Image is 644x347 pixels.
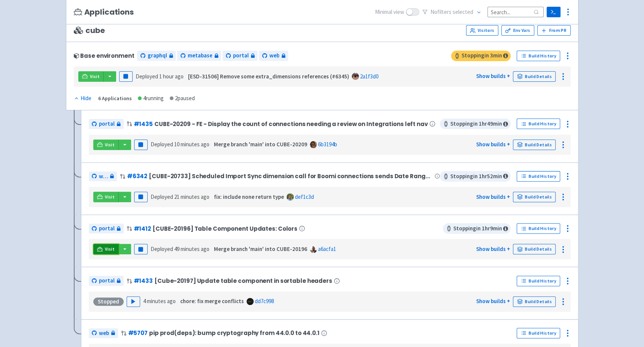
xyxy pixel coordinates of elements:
[147,51,167,60] span: graphql
[151,193,209,200] span: Deployed
[476,141,510,148] a: Show builds +
[134,225,151,233] a: #1412
[188,73,349,80] strong: [ESD-31506] Remove some extra_dimensions references (#6345)
[119,71,133,82] button: Pause
[74,26,105,35] span: cube
[159,73,184,80] time: 1 hour ago
[143,297,176,305] time: 4 minutes ago
[375,8,404,17] span: Minimal view
[233,51,248,60] span: portal
[89,328,118,338] a: web
[93,140,119,150] a: Visit
[255,297,274,305] a: dd7c998
[476,245,510,252] a: Show builds +
[476,72,510,80] a: Show builds +
[513,244,556,254] a: Build Details
[137,51,176,61] a: graphql
[360,73,378,80] a: 2a1f3d0
[517,51,560,61] a: Build History
[89,119,124,129] a: portal
[214,245,307,252] strong: Merge branch 'main' into CUBE-20196
[174,245,209,252] time: 49 minutes ago
[513,192,556,202] a: Build Details
[98,94,132,103] div: 6 Applications
[318,141,337,148] a: 6b3194b
[513,140,556,150] a: Build Details
[138,94,164,103] div: 4 running
[517,119,560,129] a: Build History
[466,25,498,36] a: Visitors
[440,171,511,182] span: Stopping in 1 hr 52 min
[134,120,153,128] a: #1435
[105,142,115,148] span: Visit
[105,194,115,200] span: Visit
[127,296,140,307] button: Play
[99,120,115,128] span: portal
[134,277,153,285] a: #1433
[430,8,473,17] span: No filter s
[134,244,148,254] button: Pause
[127,172,147,180] a: #6342
[78,71,104,82] a: Visit
[440,119,511,129] span: Stopping in 1 hr 49 min
[151,141,209,148] span: Deployed
[537,25,571,36] button: From PR
[214,141,307,148] strong: Merge branch 'main' into CUBE-20209
[154,121,428,127] span: CUBE-20209 - FE - Display the count of connections needing a review on Integrations left nav
[99,329,109,338] span: web
[174,193,209,200] time: 21 minutes ago
[517,171,560,182] a: Build History
[453,8,473,15] span: selected
[149,330,320,336] span: pip prod(deps): bump cryptography from 44.0.0 to 44.0.1
[170,94,195,103] div: 2 paused
[105,246,115,252] span: Visit
[177,51,221,61] a: metabase
[89,276,124,286] a: portal
[99,224,115,233] span: portal
[89,171,117,182] a: web
[180,297,244,305] strong: chore: fix merge conflicts
[74,94,91,103] div: Hide
[295,193,314,200] a: def1c3d
[259,51,288,61] a: web
[74,53,134,59] div: Base environment
[134,140,148,150] button: Pause
[451,51,511,61] span: Stopping in 3 min
[517,328,560,338] a: Build History
[517,276,560,286] a: Build History
[223,51,257,61] a: portal
[517,223,560,234] a: Build History
[151,245,209,252] span: Deployed
[269,51,279,60] span: web
[74,8,134,17] h3: Applications
[174,141,209,148] time: 10 minutes ago
[214,193,284,200] strong: fix: include none return type
[134,192,148,202] button: Pause
[476,193,510,200] a: Show builds +
[128,329,148,337] a: #5707
[547,7,560,17] a: Terminal
[513,296,556,307] a: Build Details
[476,297,510,305] a: Show builds +
[187,51,212,60] span: metabase
[74,94,92,103] button: Hide
[93,297,124,306] div: Stopped
[93,192,119,202] a: Visit
[152,225,297,232] span: [CUBE-20196] Table Component Updates: Colors
[487,7,544,17] input: Search...
[513,71,556,82] a: Build Details
[154,278,332,284] span: [Cube-20197] Update table component in sortable headers
[99,276,115,285] span: portal
[501,25,534,36] a: Env Vars
[93,244,119,254] a: Visit
[89,224,124,234] a: portal
[99,172,108,181] span: web
[149,173,433,179] span: [CUBE-20733] Scheduled Import Sync dimension call for Boomi connections sends Date Range to Boomi
[318,245,336,252] a: a6acfa1
[443,223,511,234] span: Stopping in 1 hr 9 min
[136,73,184,80] span: Deployed
[90,74,100,80] span: Visit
